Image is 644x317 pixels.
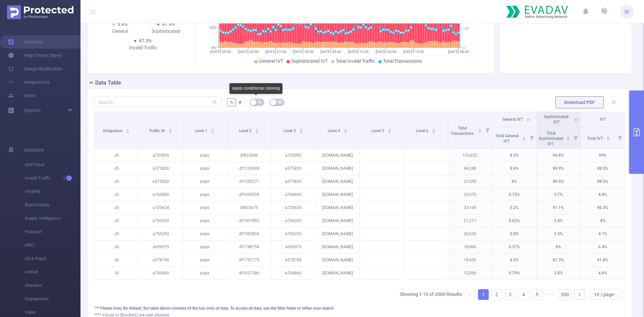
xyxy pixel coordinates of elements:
p: 33,169 [448,201,492,214]
p: 98.5% [581,175,625,188]
li: 2 [491,289,502,300]
div: Sort [566,136,570,140]
p: pops [183,214,227,227]
p: 0.79% [492,267,536,279]
p: pops [183,241,227,253]
span: Unified [25,265,80,279]
p: [DOMAIN_NAME] [316,188,360,201]
li: 3 [505,289,516,300]
i: Filter menu [571,127,580,149]
div: Sort [211,128,215,132]
p: pops [183,188,227,201]
p: 33,670 [448,188,492,201]
p: df1607883 [227,214,271,227]
div: Sort [299,128,303,132]
p: a720624 [139,201,183,214]
li: Previous Page [465,289,475,300]
p: JS [95,201,139,214]
tspan: 0 [463,46,465,50]
p: df833673 [227,201,271,214]
div: Invalid Traffic [120,44,166,51]
a: Overview [8,35,43,49]
a: Users [8,89,36,102]
p: 64,248 [448,162,492,175]
h2: Data Table [95,79,121,87]
i: Filter menu [527,127,536,149]
p: a575820 [139,175,183,188]
p: a706203 [271,227,315,240]
p: JS [95,227,139,240]
div: Sort [168,128,172,132]
p: 4% [581,214,625,227]
span: General IVT [259,58,283,64]
p: 57,059 [448,175,492,188]
li: Next Page [574,289,585,300]
div: Apply conditional coloring [229,83,282,94]
p: 98.5% [581,162,625,175]
p: 5.2% [492,201,536,214]
i: icon: caret-up [343,128,347,130]
p: [DOMAIN_NAME] [316,214,360,227]
span: Sophisticated IVT [544,114,569,124]
p: JS [95,149,139,162]
p: 4.1% [581,227,625,240]
p: 96.3% [581,201,625,214]
i: Filter menu [483,112,492,149]
p: 9% [492,175,536,188]
div: Sort [432,128,436,132]
i: icon: caret-down [388,130,391,133]
i: icon: caret-down [522,138,526,140]
span: Attention [25,279,80,292]
span: Level 6 [416,128,429,133]
span: 5.4% [117,21,127,27]
li: 1 [478,289,489,300]
tspan: [DATE] 07:00 [265,50,286,54]
p: JS [95,175,139,188]
span: 47.3% [139,38,152,43]
li: Showing 1-10 of 2000 Results [400,289,462,300]
div: Sophisticated [143,28,189,35]
span: IVT [600,117,606,122]
tspan: [DATE] 16:00 [348,50,369,54]
i: icon: caret-up [478,128,482,130]
tspan: [DATE] 20:00 [238,50,259,54]
p: 89.9% [537,162,581,175]
p: 133,622 [448,149,492,162]
p: 0.37% [492,241,536,253]
span: Total General IVT [495,134,519,144]
p: JS [95,188,139,201]
tspan: 20% [209,25,216,30]
i: icon: caret-up [522,136,526,138]
tspan: [DATE] 05:00 [320,50,341,54]
p: a578768 [139,254,183,266]
input: Search... [94,97,222,107]
div: General [97,28,143,35]
tspan: [DATE] 09:00 [210,50,231,54]
p: 18,806 [448,241,492,253]
p: 87.3% [537,254,581,266]
tspan: [DATE] 03:00 [376,50,396,54]
p: 3.3% [537,227,581,240]
p: a578768 [271,254,315,266]
i: icon: caret-down [567,138,570,140]
i: icon: caret-up [388,128,391,130]
p: 3.8% [537,267,581,279]
i: icon: caret-up [126,128,130,130]
span: 41.9% [162,21,175,27]
span: Engagement [25,292,80,306]
p: pops [183,175,227,188]
span: Total Sophisticated IVT [539,131,563,146]
p: 3.4% [537,214,581,227]
i: icon: caret-up [169,128,172,130]
p: pops [183,254,227,266]
p: JS [95,214,139,227]
span: Invalid Traffic [25,171,80,185]
p: pops [183,201,227,214]
p: pops [183,267,227,279]
p: df1627586 [227,267,271,279]
li: 4 [518,289,529,300]
p: JS [95,162,139,175]
i: icon: caret-down [343,130,347,133]
a: 4 [519,289,529,300]
p: a720905 [271,149,315,162]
